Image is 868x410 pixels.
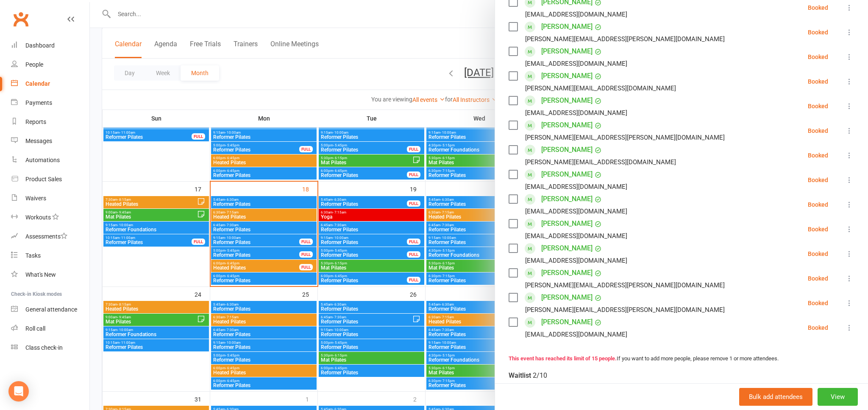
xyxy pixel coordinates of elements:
[739,388,812,406] button: Bulk add attendees
[525,83,676,94] div: [PERSON_NAME][EMAIL_ADDRESS][DOMAIN_NAME]
[11,319,89,338] a: Roll call
[25,42,55,49] div: Dashboard
[25,214,51,221] div: Workouts
[25,99,52,106] div: Payments
[525,107,627,118] div: [EMAIL_ADDRESS][DOMAIN_NAME]
[541,69,593,83] a: [PERSON_NAME]
[525,132,725,143] div: [PERSON_NAME][EMAIL_ADDRESS][PERSON_NAME][DOMAIN_NAME]
[11,300,89,319] a: General attendance kiosk mode
[541,143,593,157] a: [PERSON_NAME]
[525,304,725,315] div: [PERSON_NAME][EMAIL_ADDRESS][PERSON_NAME][DOMAIN_NAME]
[808,202,828,208] div: Booked
[541,315,593,329] a: [PERSON_NAME]
[525,230,627,242] div: [EMAIL_ADDRESS][DOMAIN_NAME]
[25,80,50,87] div: Calendar
[11,227,89,246] a: Assessments
[818,388,858,406] button: View
[525,280,725,291] div: [PERSON_NAME][EMAIL_ADDRESS][PERSON_NAME][DOMAIN_NAME]
[11,338,89,357] a: Class kiosk mode
[541,242,593,255] a: [PERSON_NAME]
[533,370,547,382] div: 2/10
[25,271,56,278] div: What's New
[11,112,89,132] a: Reports
[25,325,45,332] div: Roll call
[525,329,627,340] div: [EMAIL_ADDRESS][DOMAIN_NAME]
[25,344,63,351] div: Class check-in
[541,20,593,34] a: [PERSON_NAME]
[808,29,828,35] div: Booked
[11,132,89,151] a: Messages
[509,355,617,362] strong: This event has reached its limit of 15 people.
[541,168,593,181] a: [PERSON_NAME]
[11,208,89,227] a: Workouts
[25,157,60,163] div: Automations
[525,255,627,266] div: [EMAIL_ADDRESS][DOMAIN_NAME]
[11,93,89,112] a: Payments
[25,233,67,240] div: Assessments
[525,181,627,192] div: [EMAIL_ADDRESS][DOMAIN_NAME]
[509,370,547,382] div: Waitlist
[11,36,89,55] a: Dashboard
[541,118,593,132] a: [PERSON_NAME]
[541,192,593,206] a: [PERSON_NAME]
[25,195,46,202] div: Waivers
[10,8,31,30] a: Clubworx
[25,306,77,313] div: General attendance
[525,206,627,217] div: [EMAIL_ADDRESS][DOMAIN_NAME]
[11,55,89,74] a: People
[808,275,828,281] div: Booked
[541,94,593,107] a: [PERSON_NAME]
[808,325,828,331] div: Booked
[808,128,828,134] div: Booked
[808,5,828,11] div: Booked
[25,138,52,144] div: Messages
[808,300,828,306] div: Booked
[525,9,627,20] div: [EMAIL_ADDRESS][DOMAIN_NAME]
[541,266,593,280] a: [PERSON_NAME]
[808,251,828,257] div: Booked
[11,74,89,93] a: Calendar
[11,170,89,189] a: Product Sales
[808,54,828,60] div: Booked
[541,217,593,230] a: [PERSON_NAME]
[25,252,41,259] div: Tasks
[808,152,828,158] div: Booked
[808,79,828,84] div: Booked
[808,103,828,109] div: Booked
[509,354,854,363] div: If you want to add more people, please remove 1 or more attendees.
[525,157,676,168] div: [PERSON_NAME][EMAIL_ADDRESS][DOMAIN_NAME]
[11,151,89,170] a: Automations
[25,176,62,183] div: Product Sales
[541,291,593,304] a: [PERSON_NAME]
[11,189,89,208] a: Waivers
[8,381,29,402] div: Open Intercom Messenger
[25,61,43,68] div: People
[525,34,725,45] div: [PERSON_NAME][EMAIL_ADDRESS][PERSON_NAME][DOMAIN_NAME]
[808,177,828,183] div: Booked
[11,265,89,284] a: What's New
[11,246,89,265] a: Tasks
[525,58,627,69] div: [EMAIL_ADDRESS][DOMAIN_NAME]
[808,226,828,232] div: Booked
[541,45,593,58] a: [PERSON_NAME]
[25,118,46,125] div: Reports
